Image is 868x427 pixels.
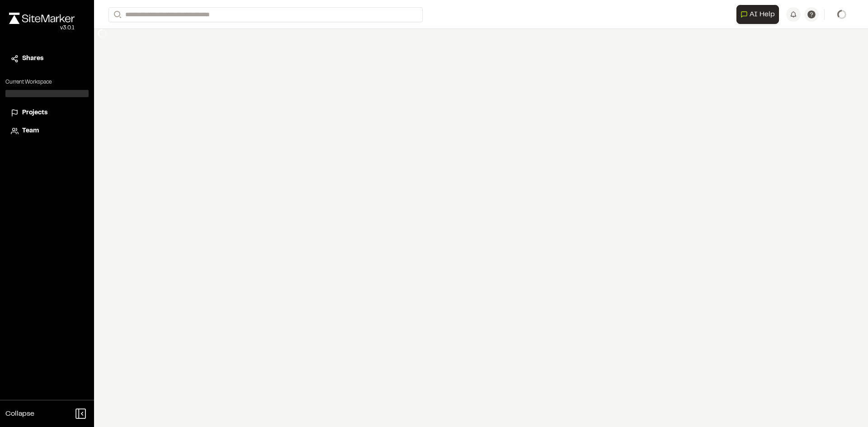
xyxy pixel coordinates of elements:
[5,408,34,419] span: Collapse
[22,126,39,136] span: Team
[22,108,47,118] span: Projects
[5,78,89,86] p: Current Workspace
[22,54,43,64] span: Shares
[11,54,83,64] a: Shares
[11,126,83,136] a: Team
[11,108,83,118] a: Projects
[108,7,125,22] button: Search
[750,9,775,20] span: AI Help
[736,5,779,24] button: Open AI Assistant
[736,5,783,24] div: Open AI Assistant
[9,13,75,24] img: rebrand.png
[9,24,75,32] div: Oh geez...please don't...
